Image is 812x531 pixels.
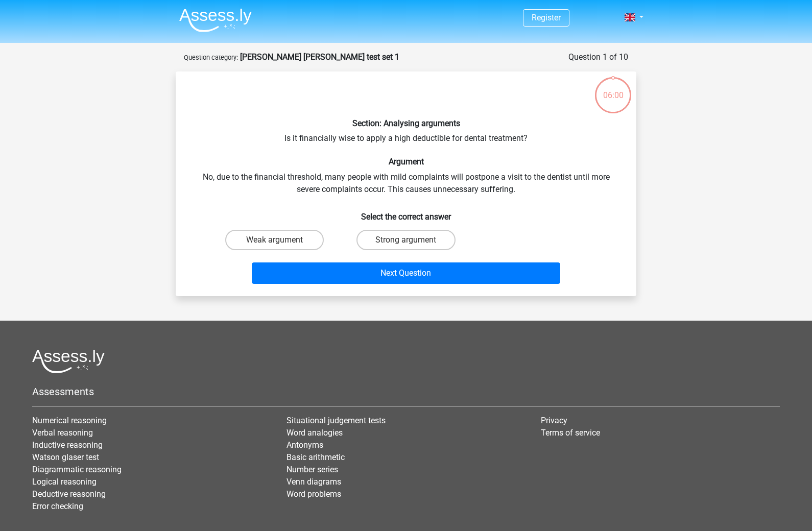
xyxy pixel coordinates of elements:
h6: Section: Analysing arguments [192,118,620,128]
a: Venn diagrams [286,477,341,487]
a: Terms of service [541,428,600,438]
div: Is it financially wise to apply a high deductible for dental treatment? No, due to the financial ... [180,80,632,288]
a: Basic arithmetic [286,452,345,462]
div: 06:00 [594,76,632,102]
a: Number series [286,465,338,474]
label: Weak argument [225,230,324,250]
a: Logical reasoning [32,477,97,487]
a: Numerical reasoning [32,416,107,425]
a: Situational judgement tests [286,416,386,425]
button: Next Question [252,262,561,284]
small: Question category: [184,54,238,61]
div: Question 1 of 10 [568,51,628,63]
img: Assessly [179,8,252,32]
a: Error checking [32,501,83,511]
h6: Argument [192,157,620,166]
img: Assessly logo [32,349,105,373]
a: Register [532,13,561,22]
label: Strong argument [356,230,455,250]
a: Diagrammatic reasoning [32,465,122,474]
h5: Assessments [32,385,780,398]
h6: Select the correct answer [192,204,620,222]
a: Verbal reasoning [32,428,93,438]
a: Word analogies [286,428,343,438]
a: Privacy [541,416,567,425]
a: Antonyms [286,440,323,450]
a: Watson glaser test [32,452,99,462]
strong: [PERSON_NAME] [PERSON_NAME] test set 1 [240,52,399,62]
a: Inductive reasoning [32,440,103,450]
a: Deductive reasoning [32,489,106,499]
a: Word problems [286,489,341,499]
